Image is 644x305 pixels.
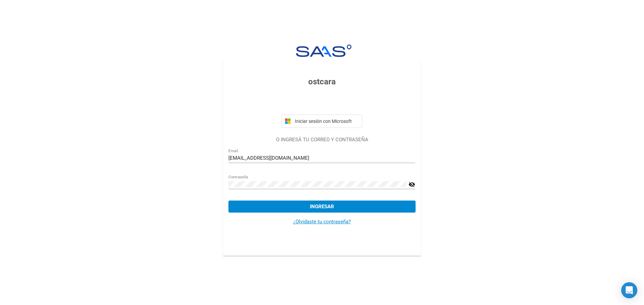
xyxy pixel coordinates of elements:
a: ¿Olvidaste tu contraseña? [293,219,351,225]
h3: ostcara [228,76,415,88]
div: Open Intercom Messenger [621,282,637,298]
span: Ingresar [310,204,334,210]
button: Iniciar sesión con Microsoft [282,115,362,128]
button: Ingresar [228,201,415,213]
iframe: Botón Iniciar sesión con Google [278,95,366,110]
p: O INGRESÁ TU CORREO Y CONTRASEÑA [228,136,415,144]
span: Iniciar sesión con Microsoft [293,119,359,124]
mat-icon: visibility_off [409,180,415,188]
